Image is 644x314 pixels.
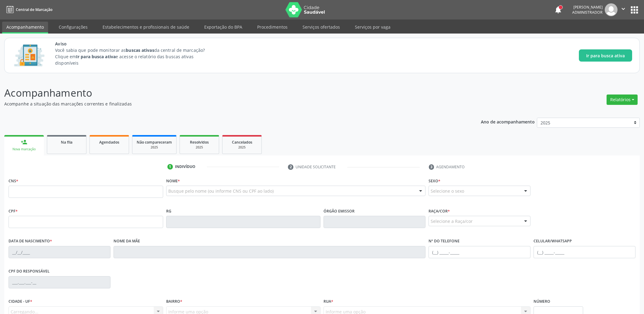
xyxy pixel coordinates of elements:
input: ___.___.___-__ [9,276,110,288]
label: Sexo [429,176,440,186]
div: 1 [167,164,173,169]
label: CNS [9,176,18,186]
strong: buscas ativas [126,47,154,53]
p: Você sabia que pode monitorar as da central de marcação? Clique em e acesse o relatório das busca... [55,47,216,66]
button:  [618,3,629,16]
i:  [620,5,627,12]
span: Na fila [61,140,72,145]
label: Nome [166,176,180,186]
div: 2025 [184,145,215,150]
div: [PERSON_NAME] [572,5,603,10]
img: Imagem de CalloutCard [12,42,47,69]
span: Cancelados [232,140,252,145]
label: Nome da mãe [114,237,140,246]
label: Número [534,297,550,306]
label: Data de nascimento [9,237,52,246]
span: Não compareceram [137,140,172,145]
p: Acompanhamento [4,85,449,101]
label: Bairro [166,297,182,306]
label: Rua [324,297,333,306]
div: Indivíduo [175,164,195,169]
span: Aviso [55,41,216,47]
a: Procedimentos [253,22,292,32]
a: Acompanhamento [2,22,48,34]
p: Ano de acompanhamento [481,118,535,125]
div: 2025 [137,145,172,150]
span: Ir para busca ativa [586,52,625,59]
input: __/__/____ [9,246,110,258]
label: CPF [9,206,18,216]
span: Selecione a Raça/cor [431,218,473,224]
label: Raça/cor [429,206,450,216]
label: Órgão emissor [324,206,355,216]
span: Administrador [572,10,603,15]
button: notifications [554,5,562,14]
a: Exportação do BPA [200,22,247,32]
label: CPF do responsável [9,267,50,276]
a: Serviços ofertados [298,22,344,32]
div: 2025 [227,145,257,150]
div: person_add [21,139,27,145]
input: (__) _____-_____ [534,246,635,258]
a: Serviços por vaga [351,22,395,32]
label: RG [166,206,171,216]
a: Estabelecimentos e profissionais de saúde [98,22,194,32]
p: Acompanhe a situação das marcações correntes e finalizadas [4,101,449,107]
button: Relatórios [607,95,638,105]
span: Central de Marcação [16,7,52,12]
button: Ir para busca ativa [579,49,632,62]
a: Central de Marcação [4,5,52,15]
span: Agendados [99,140,119,145]
img: img [605,3,618,16]
a: Configurações [54,22,92,32]
label: Nº do Telefone [429,237,460,246]
span: Busque pelo nome (ou informe CNS ou CPF ao lado) [168,188,274,194]
label: Celular/WhatsApp [534,237,572,246]
span: Resolvidos [190,140,209,145]
input: (__) _____-_____ [429,246,530,258]
span: Selecione o sexo [431,188,464,194]
div: Nova marcação [9,147,40,152]
button: apps [629,5,640,15]
strong: Ir para busca ativa [76,54,116,59]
